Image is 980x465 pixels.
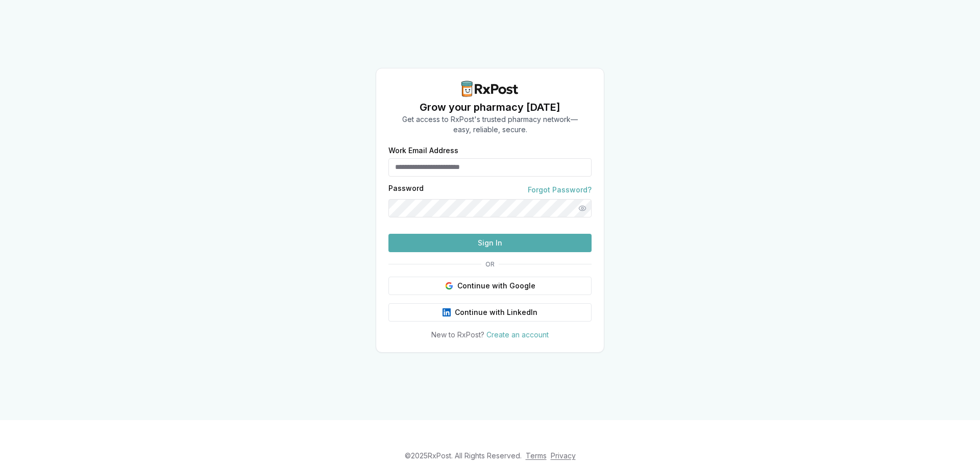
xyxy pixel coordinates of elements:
a: Terms [526,451,547,460]
img: Google [445,282,453,290]
label: Password [388,185,424,195]
img: LinkedIn [443,308,451,316]
img: RxPost Logo [457,81,523,97]
span: New to RxPost? [431,330,484,339]
span: OR [481,260,499,268]
button: Show password [573,199,592,217]
label: Work Email Address [388,147,592,154]
button: Sign In [388,234,592,252]
button: Continue with LinkedIn [388,303,592,322]
a: Privacy [551,451,576,460]
h1: Grow your pharmacy [DATE] [402,100,578,114]
a: Forgot Password? [528,185,592,195]
a: Create an account [486,330,549,339]
button: Continue with Google [388,277,592,295]
p: Get access to RxPost's trusted pharmacy network— easy, reliable, secure. [402,114,578,135]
